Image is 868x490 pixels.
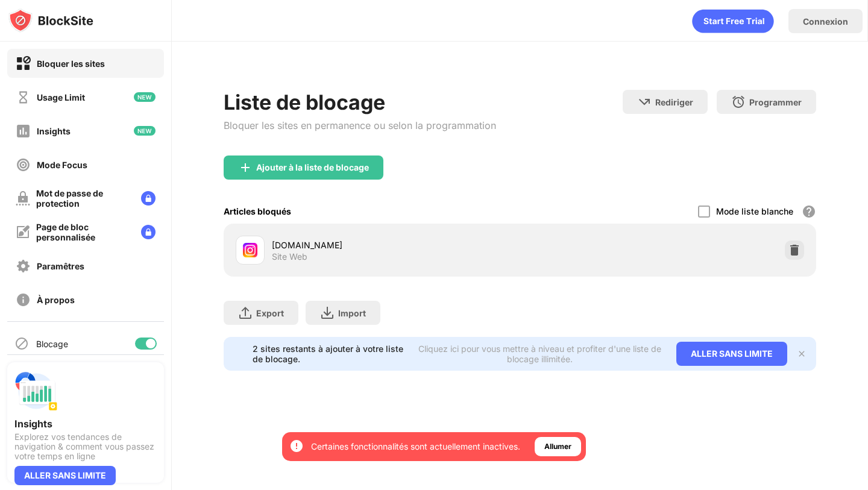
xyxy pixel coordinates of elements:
[134,126,156,136] img: new-icon.svg
[16,90,31,105] img: time-usage-off.svg
[256,163,369,172] div: Ajouter à la liste de blocage
[37,295,75,305] div: À propos
[676,342,787,366] div: ALLER SANS LIMITE
[253,344,410,364] div: 2 sites restants à ajouter à votre liste de blocage.
[8,8,93,33] img: logo-blocksite.svg
[272,239,520,251] div: [DOMAIN_NAME]
[16,157,31,172] img: focus-off.svg
[37,261,84,271] div: Paramêtres
[14,336,29,351] img: blocking-icon.svg
[655,97,693,107] div: Rediriger
[36,222,131,242] div: Page de bloc personnalisée
[544,441,571,453] div: Allumer
[37,58,105,69] div: Bloquer les sites
[16,124,31,139] img: insights-off.svg
[16,259,31,274] img: settings-off.svg
[224,90,496,115] div: Liste de blocage
[289,439,304,453] img: error-circle-white.svg
[16,292,31,307] img: about-off.svg
[692,9,774,33] div: animation
[749,97,802,107] div: Programmer
[16,56,31,71] img: block-on.svg
[14,466,116,485] div: ALLER SANS LIMITE
[16,225,30,239] img: customize-block-page-off.svg
[16,191,30,206] img: password-protection-off.svg
[37,92,85,102] div: Usage Limit
[141,191,156,206] img: lock-menu.svg
[36,188,131,209] div: Mot de passe de protection
[418,344,662,364] div: Cliquez ici pour vous mettre à niveau et profiter d'une liste de blocage illimitée.
[716,206,793,216] div: Mode liste blanche
[14,418,157,430] div: Insights
[37,126,71,136] div: Insights
[37,160,87,170] div: Mode Focus
[14,432,157,461] div: Explorez vos tendances de navigation & comment vous passez votre temps en ligne
[36,339,68,349] div: Blocage
[224,119,496,131] div: Bloquer les sites en permanence ou selon la programmation
[243,243,257,257] img: favicons
[134,92,156,102] img: new-icon.svg
[311,441,520,453] div: Certaines fonctionnalités sont actuellement inactives.
[14,369,58,413] img: push-insights.svg
[256,308,284,318] div: Export
[272,251,307,262] div: Site Web
[338,308,366,318] div: Import
[803,16,848,27] div: Connexion
[141,225,156,239] img: lock-menu.svg
[224,206,291,216] div: Articles bloqués
[797,349,807,359] img: x-button.svg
